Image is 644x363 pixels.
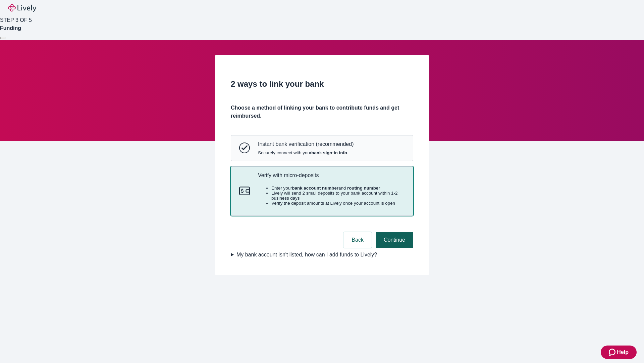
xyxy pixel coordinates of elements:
strong: bank sign-in info [311,150,347,155]
svg: Instant bank verification [239,143,250,153]
button: Instant bank verificationInstant bank verification (recommended)Securely connect with yourbank si... [231,135,413,160]
svg: Zendesk support icon [609,348,617,356]
li: Lively will send 2 small deposits to your bank account within 1-2 business days [271,191,405,201]
button: Continue [376,232,413,248]
h4: Choose a method of linking your bank to contribute funds and get reimbursed. [231,104,413,120]
button: Zendesk support iconHelp [601,346,637,359]
span: Help [617,348,629,356]
li: Verify the deposit amounts at Lively once your account is open [271,201,405,206]
svg: Micro-deposits [239,186,250,196]
li: Enter your and [271,186,405,191]
img: Lively [8,4,36,12]
button: Back [343,232,372,248]
summary: My bank account isn't listed, how can I add funds to Lively? [231,251,413,259]
strong: routing number [347,186,380,191]
p: Verify with micro-deposits [258,172,405,178]
h2: 2 ways to link your bank [231,78,413,90]
p: Instant bank verification (recommended) [258,141,354,147]
span: Securely connect with your . [258,150,354,155]
button: Micro-depositsVerify with micro-depositsEnter yourbank account numberand routing numberLively wil... [231,167,413,216]
strong: bank account number [292,186,339,191]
